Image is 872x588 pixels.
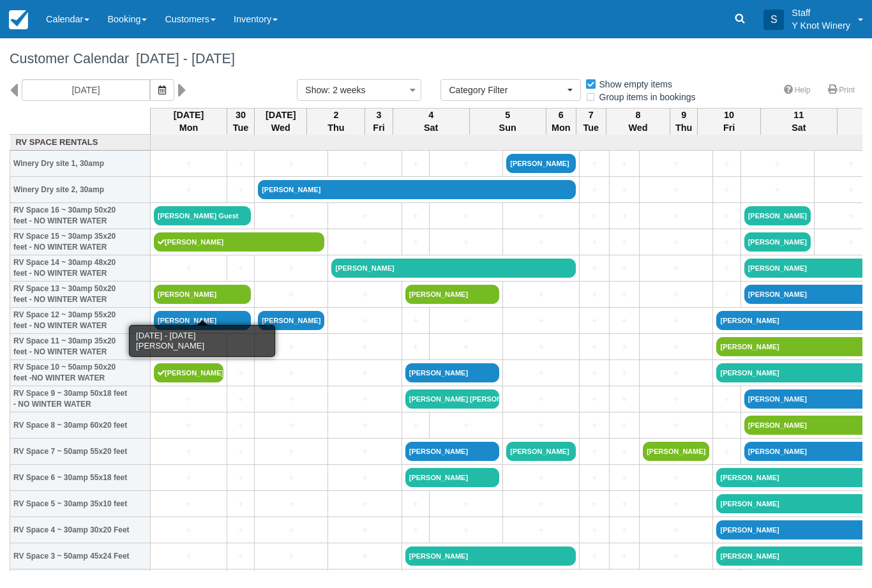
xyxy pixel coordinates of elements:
a: + [230,262,251,275]
span: : 2 weeks [327,85,365,95]
a: + [613,445,636,458]
th: 7 Tue [576,108,606,135]
a: + [433,236,499,249]
a: + [613,393,636,406]
a: [PERSON_NAME] [405,363,499,382]
a: + [643,340,709,354]
a: + [583,445,606,458]
th: 30 Tue [227,108,255,135]
p: Y Knot Winery [792,19,850,32]
a: RV Space Rentals [13,137,147,149]
th: 3 Fri [365,108,393,135]
a: + [405,157,426,170]
a: + [230,471,251,485]
a: [PERSON_NAME] [506,442,576,461]
a: + [583,524,606,537]
a: + [230,445,251,458]
a: + [643,262,709,275]
a: + [331,445,398,458]
a: + [433,340,499,354]
a: + [506,209,576,223]
th: Winery Dry site 2, 30amp [10,177,151,203]
a: + [643,157,709,170]
th: 11 Sat [760,108,837,135]
a: + [583,183,606,197]
span: Show empty items [585,79,682,88]
a: + [613,209,636,223]
a: + [506,471,576,485]
th: RV Space 8 ~ 30amp 60x20 feet [10,412,151,439]
a: + [258,262,324,275]
a: + [258,445,324,458]
th: 2 Thu [307,108,365,135]
a: [PERSON_NAME] [744,206,811,225]
p: Staff [792,6,850,19]
a: + [230,366,251,380]
a: + [583,236,606,249]
a: + [716,183,737,197]
a: + [716,393,737,406]
h1: Customer Calendar [10,51,862,66]
a: + [643,209,709,223]
a: + [230,524,251,537]
th: RV Space 10 ~ 50amp 50x20 feet -NO WINTER WATER [10,360,151,386]
a: + [716,262,737,275]
a: + [506,497,576,511]
span: Show [305,85,327,95]
a: + [506,366,576,380]
a: + [331,497,398,511]
a: + [716,419,737,432]
a: + [613,340,636,354]
a: + [230,183,251,197]
a: + [643,471,709,485]
a: + [154,419,223,432]
a: + [613,419,636,432]
a: + [613,183,636,197]
a: [PERSON_NAME] [643,442,709,461]
a: [PERSON_NAME] [744,232,811,252]
a: + [583,550,606,563]
a: + [506,314,576,328]
a: + [258,524,324,537]
a: + [258,419,324,432]
a: [PERSON_NAME] [506,154,576,173]
a: + [583,419,606,432]
a: + [613,524,636,537]
a: [PERSON_NAME] Guest [154,206,251,225]
a: + [716,209,737,223]
a: + [744,157,811,170]
a: [PERSON_NAME] [405,547,576,566]
a: + [230,393,251,406]
a: + [405,340,426,354]
button: Show: 2 weeks [297,79,421,101]
th: RV Space 6 ~ 30amp 55x18 feet [10,465,151,491]
a: + [433,419,499,432]
img: checkfront-main-nav-mini-logo.png [9,10,28,29]
th: RV Space 9 ~ 30amp 50x18 feet - NO WINTER WATER [10,386,151,412]
a: [PERSON_NAME] [258,311,324,330]
a: + [744,183,811,197]
a: + [154,497,223,511]
th: RV Space 4 ~ 30amp 30x20 Feet [10,517,151,543]
a: + [258,157,324,170]
a: + [643,236,709,249]
a: + [258,288,324,301]
th: RV Space 12 ~ 30amp 55x20 feet - NO WINTER WATER [10,308,151,334]
a: + [433,524,499,537]
a: + [643,393,709,406]
a: + [433,497,499,511]
th: RV Space 15 ~ 30amp 35x20 feet - NO WINTER WATER [10,229,151,255]
a: + [331,314,398,328]
a: + [613,471,636,485]
a: + [613,236,636,249]
a: + [258,366,324,380]
a: + [331,550,398,563]
a: + [613,288,636,301]
a: + [405,236,426,249]
a: + [506,419,576,432]
a: + [583,366,606,380]
span: [DATE] - [DATE] [129,50,235,66]
th: 4 Sat [393,108,469,135]
a: [PERSON_NAME] [154,232,324,252]
a: [PERSON_NAME] [258,180,576,199]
